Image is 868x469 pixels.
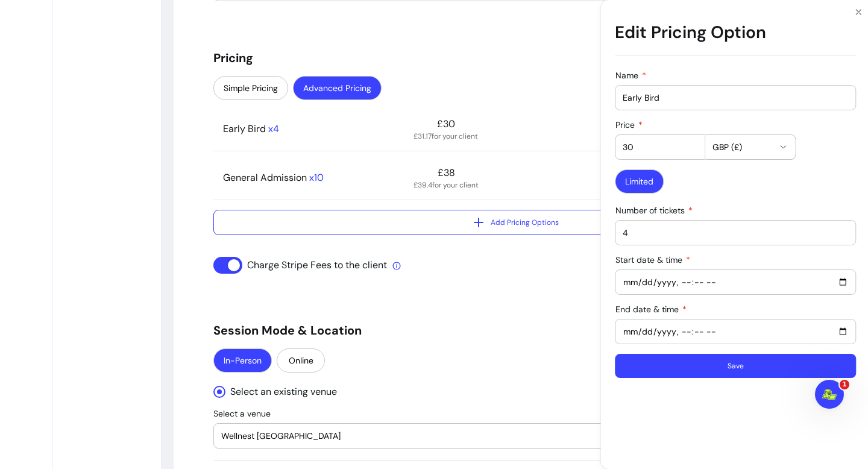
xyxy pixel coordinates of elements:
input: Price [623,141,697,153]
button: GBP (£) [705,135,795,159]
button: Close [849,2,868,22]
button: Save [615,354,856,378]
iframe: Intercom live chat [815,380,844,409]
span: Price [615,119,637,130]
input: Number of tickets [623,227,848,239]
h1: Edit Pricing Option [615,10,856,56]
span: Start date & time [615,254,685,265]
span: 1 [840,380,849,389]
input: Name [623,92,848,104]
button: Limited [615,169,664,194]
span: Name [615,70,641,81]
input: End date & time [623,325,848,338]
input: Start date & time [623,275,848,289]
span: End date & time [615,304,681,315]
span: GBP (£) [712,141,773,153]
span: Number of tickets [615,205,687,216]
